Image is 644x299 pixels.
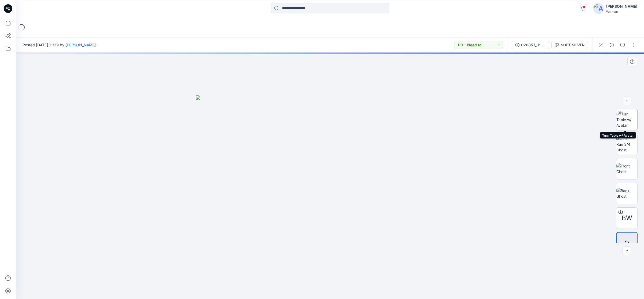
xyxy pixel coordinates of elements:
[196,95,464,299] img: eyJhbGciOiJIUzI1NiIsImtpZCI6IjAiLCJzbHQiOiJzZXMiLCJ0eXAiOiJKV1QifQ.eyJkYXRhIjp7InR5cGUiOiJzdG9yYW...
[593,3,604,14] img: avatar
[512,41,549,49] button: 020857_ POST ADM_WN SS SMOCKED WAIST DRESS
[608,41,616,49] button: Details
[622,213,632,223] span: BW
[616,163,637,174] img: Front Ghost
[65,43,96,47] a: [PERSON_NAME]
[616,188,637,199] img: Back Ghost
[606,3,637,10] div: [PERSON_NAME]
[23,42,96,48] span: Posted [DATE] 11:39 by
[561,42,584,48] div: SOFT SILVER
[616,111,637,128] img: Turn Table w/ Avatar
[551,41,588,49] button: SOFT SILVER
[616,136,637,153] img: Color Run 3/4 Ghost
[521,42,546,48] div: 020857_ POST ADM_WN SS SMOCKED WAIST DRESS
[606,10,637,14] div: Walmart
